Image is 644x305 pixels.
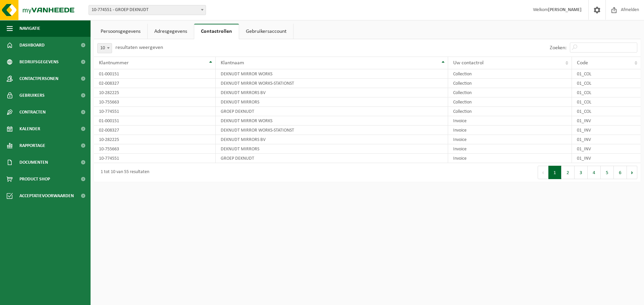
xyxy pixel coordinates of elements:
td: GROEP DEKNUDT [216,154,448,163]
span: 10 [97,43,112,53]
span: Rapportage [19,137,45,154]
button: 1 [548,166,561,179]
td: 10-774551 [94,154,216,163]
td: 01-000151 [94,116,216,126]
td: 10-755663 [94,144,216,154]
td: DEKNUDT MIRRORS [216,97,448,107]
span: 10-774551 - GROEP DEKNUDT [89,5,206,15]
span: Code [577,60,588,66]
button: Previous [538,166,548,179]
td: Collection [448,107,572,116]
td: DEKNUDT MIRROR WORKS [216,69,448,79]
td: 02-008327 [94,126,216,135]
span: Kalender [19,121,40,137]
a: Gebruikersaccount [239,24,293,39]
td: 01_INV [572,116,641,126]
a: Persoonsgegevens [94,24,147,39]
button: 6 [614,166,627,179]
td: Invoice [448,154,572,163]
a: Contactrollen [194,24,239,39]
button: 3 [575,166,588,179]
span: Contactpersonen [19,70,58,87]
td: Collection [448,69,572,79]
button: 2 [561,166,575,179]
td: Invoice [448,135,572,144]
button: 4 [588,166,601,179]
span: Acceptatievoorwaarden [19,187,74,204]
span: Dashboard [19,37,45,54]
span: Gebruikers [19,87,45,104]
span: 10 [98,44,112,53]
td: Invoice [448,144,572,154]
td: 02-008327 [94,79,216,88]
td: 10-774551 [94,107,216,116]
td: 01_INV [572,135,641,144]
td: 01_INV [572,154,641,163]
td: 10-755663 [94,97,216,107]
td: 01_INV [572,126,641,135]
button: 5 [601,166,614,179]
td: 01_INV [572,144,641,154]
td: 01-000151 [94,69,216,79]
td: DEKNUDT MIRRORS BV [216,88,448,97]
label: Zoeken: [550,45,567,51]
td: 10-282225 [94,135,216,144]
td: Invoice [448,126,572,135]
strong: [PERSON_NAME] [548,7,582,12]
td: 01_COL [572,69,641,79]
td: 01_COL [572,107,641,116]
td: GROEP DEKNUDT [216,107,448,116]
td: 01_COL [572,88,641,97]
td: DEKNUDT MIRRORS [216,144,448,154]
td: DEKNUDT MIRRORS BV [216,135,448,144]
span: Product Shop [19,171,50,187]
span: Documenten [19,154,48,171]
span: Klantnaam [221,60,244,66]
span: Bedrijfsgegevens [19,54,59,70]
td: Collection [448,88,572,97]
span: Uw contactrol [453,60,484,66]
span: 10-774551 - GROEP DEKNUDT [89,5,206,15]
td: DEKNUDT MIRROR WORKS [216,116,448,126]
td: 01_COL [572,97,641,107]
td: 01_COL [572,79,641,88]
td: Collection [448,97,572,107]
td: DEKNUDT MIRROR WORKS-STATIONST [216,126,448,135]
label: resultaten weergeven [115,45,163,50]
span: Klantnummer [99,60,129,66]
button: Next [627,166,637,179]
td: Collection [448,79,572,88]
td: DEKNUDT MIRROR WORKS-STATIONST [216,79,448,88]
span: Navigatie [19,20,40,37]
td: 10-282225 [94,88,216,97]
a: Adresgegevens [148,24,194,39]
div: 1 tot 10 van 55 resultaten [97,166,149,178]
td: Invoice [448,116,572,126]
span: Contracten [19,104,46,121]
